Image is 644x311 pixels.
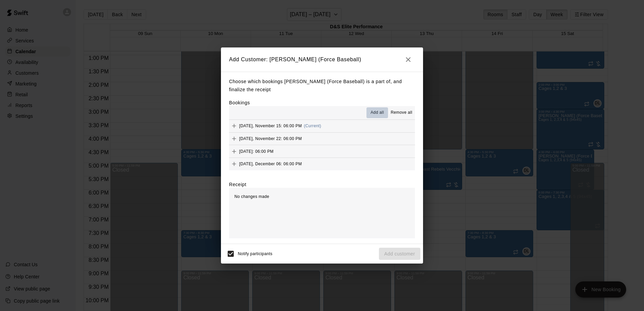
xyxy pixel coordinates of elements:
span: No changes made [234,194,269,199]
span: [DATE], November 22: 06:00 PM [239,136,302,141]
span: Remove all [391,109,412,116]
span: Add [229,148,239,153]
p: Choose which bookings [PERSON_NAME] (Force Baseball) is a part of, and finalize the receipt [229,77,415,94]
button: Add[DATE], November 22: 06:00 PM [229,133,415,145]
span: Add [229,123,239,128]
h2: Add Customer: [PERSON_NAME] (Force Baseball) [221,47,423,72]
span: Add [229,136,239,141]
span: (Current) [304,124,321,128]
button: Remove all [388,107,415,118]
button: Add[DATE]: 06:00 PM [229,145,415,158]
span: Add [229,161,239,166]
span: [DATE], November 15: 06:00 PM [239,124,302,128]
span: [DATE]: 06:00 PM [239,149,273,153]
button: Add[DATE], December 06: 06:00 PM [229,158,415,170]
button: Add[DATE], November 15: 06:00 PM(Current) [229,120,415,132]
label: Receipt [229,181,246,188]
span: [DATE], December 06: 06:00 PM [239,162,302,166]
span: Notify participants [238,251,272,256]
label: Bookings [229,100,250,105]
button: Add all [366,107,388,118]
span: Add all [371,109,384,116]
